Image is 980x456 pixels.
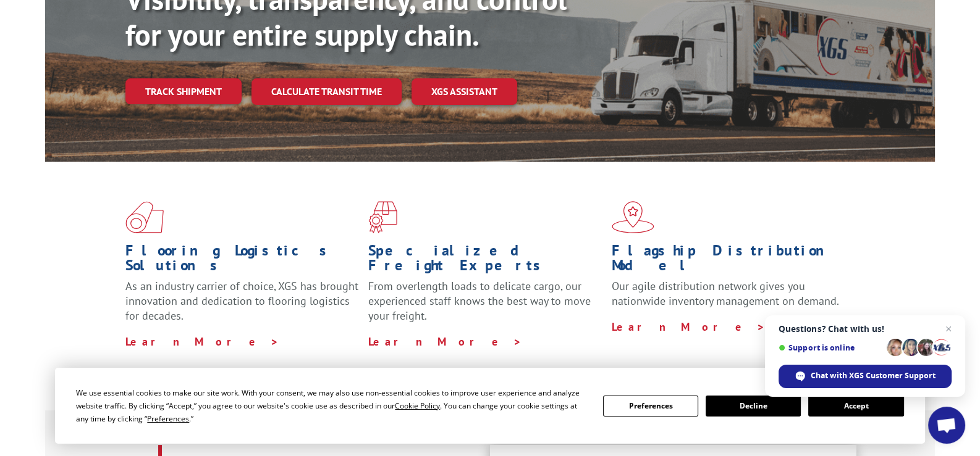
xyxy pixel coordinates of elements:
[395,400,440,411] span: Cookie Policy
[603,396,698,417] button: Preferences
[368,334,522,349] a: Learn More >
[612,279,839,308] span: Our agile distribution network gives you nationwide inventory management on demand.
[941,321,956,336] span: Close chat
[928,407,965,444] div: Open chat
[125,334,279,349] a: Learn More >
[612,243,845,279] h1: Flagship Distribution Model
[55,368,925,444] div: Cookie Consent Prompt
[779,365,952,388] div: Chat with XGS Customer Support
[147,413,189,424] span: Preferences
[706,396,801,417] button: Decline
[811,370,936,381] span: Chat with XGS Customer Support
[76,386,588,425] div: We use essential cookies to make our site work. With your consent, we may also use non-essential ...
[125,78,242,104] a: Track shipment
[125,279,358,323] span: As an industry carrier of choice, XGS has brought innovation and dedication to flooring logistics...
[368,243,602,279] h1: Specialized Freight Experts
[125,243,359,279] h1: Flooring Logistics Solutions
[412,78,517,105] a: XGS ASSISTANT
[125,201,164,233] img: xgs-icon-total-supply-chain-intelligence-red
[808,396,903,417] button: Accept
[779,343,882,352] span: Support is online
[612,201,654,233] img: xgs-icon-flagship-distribution-model-red
[251,78,402,105] a: Calculate transit time
[779,324,952,334] span: Questions? Chat with us!
[368,279,602,334] p: From overlength loads to delicate cargo, our experienced staff knows the best way to move your fr...
[368,201,397,233] img: xgs-icon-focused-on-flooring-red
[612,320,766,334] a: Learn More >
